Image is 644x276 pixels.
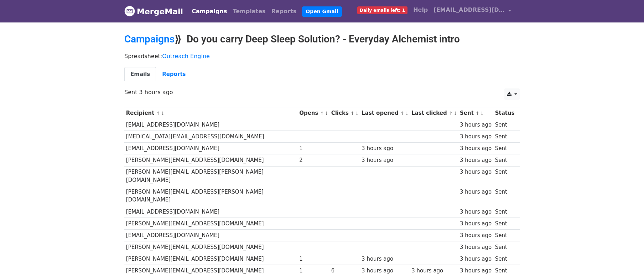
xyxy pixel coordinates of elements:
[124,253,297,265] td: [PERSON_NAME][EMAIL_ADDRESS][DOMAIN_NAME]
[493,241,516,253] td: Sent
[460,133,492,141] div: 3 hours ago
[124,4,183,19] a: MergeMail
[460,188,492,196] div: 3 hours ago
[362,255,408,263] div: 3 hours ago
[410,3,431,17] a: Help
[458,107,493,119] th: Sent
[161,111,165,116] a: ↓
[320,111,324,116] a: ↑
[297,107,329,119] th: Opens
[156,111,160,116] a: ↑
[460,208,492,216] div: 3 hours ago
[124,143,297,154] td: [EMAIL_ADDRESS][DOMAIN_NAME]
[493,143,516,154] td: Sent
[124,52,520,60] p: Spreadsheet:
[476,111,479,116] a: ↑
[493,154,516,166] td: Sent
[493,107,516,119] th: Status
[460,243,492,251] div: 3 hours ago
[124,67,156,82] a: Emails
[124,88,520,96] p: Sent 3 hours ago
[124,33,520,45] h2: ⟫ Do you carry Deep Sleep Solution? - Everyday Alchemist intro
[124,241,297,253] td: [PERSON_NAME][EMAIL_ADDRESS][DOMAIN_NAME]
[460,267,492,275] div: 3 hours ago
[460,231,492,240] div: 3 hours ago
[299,156,328,164] div: 2
[608,242,644,276] iframe: Chat Widget
[493,166,516,186] td: Sent
[354,3,410,17] a: Daily emails left: 1
[331,267,358,275] div: 6
[411,267,456,275] div: 3 hours ago
[329,107,360,119] th: Clicks
[362,267,408,275] div: 3 hours ago
[124,229,297,241] td: [EMAIL_ADDRESS][DOMAIN_NAME]
[449,111,453,116] a: ↑
[124,186,297,206] td: [PERSON_NAME][EMAIL_ADDRESS][PERSON_NAME][DOMAIN_NAME]
[493,253,516,265] td: Sent
[299,144,328,153] div: 1
[350,111,354,116] a: ↑
[460,220,492,228] div: 3 hours ago
[493,186,516,206] td: Sent
[360,107,410,119] th: Last opened
[493,119,516,131] td: Sent
[460,255,492,263] div: 3 hours ago
[493,218,516,229] td: Sent
[189,4,230,19] a: Campaigns
[405,111,409,116] a: ↓
[124,119,297,131] td: [EMAIL_ADDRESS][DOMAIN_NAME]
[400,111,404,116] a: ↑
[124,131,297,143] td: [MEDICAL_DATA][EMAIL_ADDRESS][DOMAIN_NAME]
[124,218,297,229] td: [PERSON_NAME][EMAIL_ADDRESS][DOMAIN_NAME]
[124,206,297,218] td: [EMAIL_ADDRESS][DOMAIN_NAME]
[357,6,407,14] span: Daily emails left: 1
[269,4,300,19] a: Reports
[299,267,328,275] div: 1
[124,166,297,186] td: [PERSON_NAME][EMAIL_ADDRESS][PERSON_NAME][DOMAIN_NAME]
[493,206,516,218] td: Sent
[156,67,192,82] a: Reports
[299,255,328,263] div: 1
[355,111,359,116] a: ↓
[480,111,484,116] a: ↓
[460,156,492,164] div: 3 hours ago
[362,156,408,164] div: 3 hours ago
[460,168,492,176] div: 3 hours ago
[493,131,516,143] td: Sent
[124,107,297,119] th: Recipient
[324,111,328,116] a: ↓
[124,6,135,16] img: MergeMail logo
[162,53,210,60] a: Outreach Engine
[362,144,408,153] div: 3 hours ago
[453,111,457,116] a: ↓
[433,6,505,14] span: [EMAIL_ADDRESS][DOMAIN_NAME]
[493,229,516,241] td: Sent
[410,107,458,119] th: Last clicked
[124,33,175,45] a: Campaigns
[230,4,268,19] a: Templates
[460,144,492,153] div: 3 hours ago
[431,3,514,20] a: [EMAIL_ADDRESS][DOMAIN_NAME]
[124,154,297,166] td: [PERSON_NAME][EMAIL_ADDRESS][DOMAIN_NAME]
[302,6,342,17] a: Open Gmail
[460,121,492,129] div: 3 hours ago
